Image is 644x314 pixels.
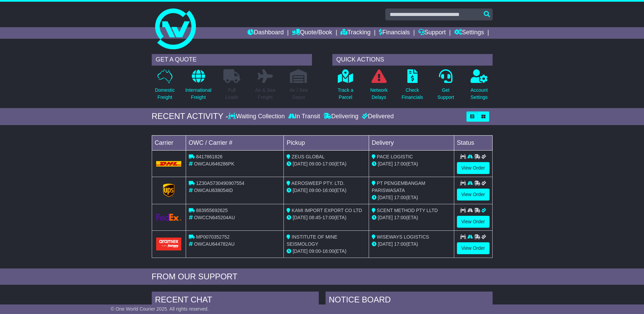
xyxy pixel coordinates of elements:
[293,215,308,220] span: [DATE]
[372,180,425,193] span: PT PENGEMBANGAM PARISWASATA
[287,214,366,221] div: - (ETA)
[152,292,319,310] div: RECENT CHAT
[372,214,451,221] div: (ETA)
[457,242,490,254] a: View Order
[370,69,388,105] a: NetworkDelays
[378,215,393,220] span: [DATE]
[401,69,423,105] a: CheckFinancials
[360,113,394,120] div: Delivered
[290,87,308,101] p: Air / Sea Depot
[194,241,235,247] span: OWCAU644782AU
[378,241,393,247] span: [DATE]
[196,154,222,159] span: 8417861826
[293,248,308,254] span: [DATE]
[372,194,451,201] div: (ETA)
[377,154,413,159] span: PACE LOGISTIC
[293,161,308,167] span: [DATE]
[196,208,227,213] span: 883955692625
[287,234,337,247] span: INSTITUTE OF MINE SEISMOLOGY
[378,195,393,200] span: [DATE]
[293,188,308,193] span: [DATE]
[394,195,406,200] span: 17:00
[194,161,234,167] span: OWCAU646286PK
[377,208,438,213] span: SCENT METHOD PTY LLTD
[152,54,312,66] div: GET A QUOTE
[322,113,360,120] div: Delivering
[194,188,233,193] span: OWCAU638054ID
[418,27,446,39] a: Support
[309,161,321,167] span: 09:00
[223,87,240,101] p: Full Loads
[287,113,322,120] div: In Transit
[291,180,344,186] span: AEROSWEEP PTY. LTD.
[292,208,362,213] span: KAMI IMPORT EXPORT CO LTD
[372,241,451,248] div: (ETA)
[338,87,353,101] p: Track a Parcel
[394,161,406,167] span: 17:00
[152,135,186,150] td: Carrier
[284,135,369,150] td: Pickup
[402,87,423,101] p: Check Financials
[332,54,493,66] div: QUICK ACTIONS
[309,188,321,193] span: 09:00
[287,248,366,255] div: - (ETA)
[457,162,490,174] a: View Order
[156,161,182,167] img: DHL.png
[154,69,175,105] a: DomesticFreight
[111,306,209,312] span: © One World Courier 2025. All rights reserved.
[292,154,325,159] span: ZEUS GLOBAL
[152,111,228,121] div: RECENT ACTIVITY -
[156,238,182,250] img: Aramex.png
[377,234,429,240] span: WISEWAYS LOGISTICS
[185,69,212,105] a: InternationalFreight
[394,215,406,220] span: 17:00
[471,87,488,101] p: Account Settings
[379,27,410,39] a: Financials
[292,27,332,39] a: Quote/Book
[323,215,334,220] span: 17:00
[287,187,366,194] div: - (ETA)
[228,113,286,120] div: Waiting Collection
[369,135,454,150] td: Delivery
[152,272,493,282] div: FROM OUR SUPPORT
[378,161,393,167] span: [DATE]
[370,87,387,101] p: Network Delays
[186,135,284,150] td: OWC / Carrier #
[194,215,235,220] span: OWCCN645204AU
[337,69,354,105] a: Track aParcel
[323,248,334,254] span: 16:00
[457,216,490,228] a: View Order
[394,241,406,247] span: 17:00
[341,27,370,39] a: Tracking
[454,135,492,150] td: Status
[323,188,334,193] span: 16:00
[196,234,229,240] span: MP0070352752
[437,87,454,101] p: Get Support
[247,27,284,39] a: Dashboard
[372,160,451,168] div: (ETA)
[323,161,334,167] span: 17:00
[457,189,490,200] a: View Order
[437,69,454,105] a: GetSupport
[309,215,321,220] span: 08:45
[470,69,488,105] a: AccountSettings
[156,214,182,221] img: GetCarrierServiceLogo
[185,87,211,101] p: International Freight
[454,27,484,39] a: Settings
[163,184,174,197] img: GetCarrierServiceLogo
[326,292,493,310] div: NOTICE BOARD
[309,248,321,254] span: 09:00
[287,160,366,168] div: - (ETA)
[155,87,174,101] p: Domestic Freight
[196,180,244,186] span: 1Z30A5730490907554
[255,87,275,101] p: Air & Sea Freight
